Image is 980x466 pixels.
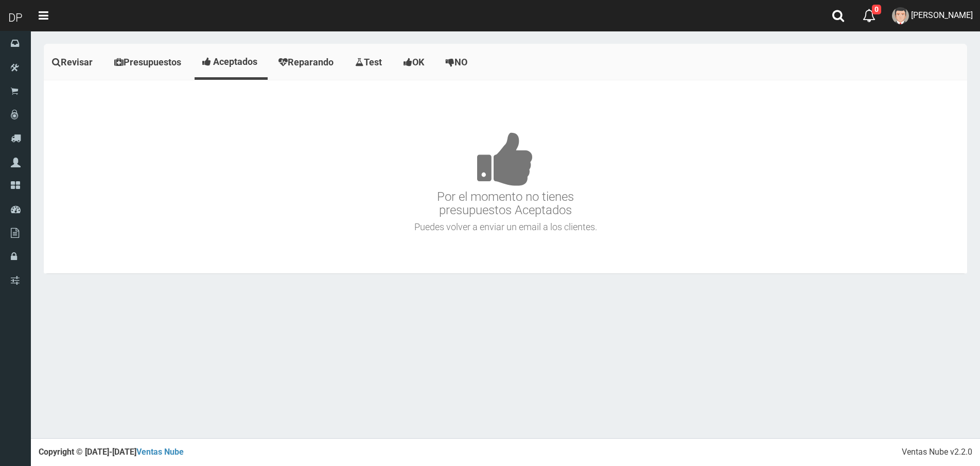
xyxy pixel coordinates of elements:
a: Test [347,46,393,78]
strong: Copyright © [DATE]-[DATE] [39,447,184,457]
a: NO [437,46,478,78]
div: Ventas Nube v2.2.0 [902,446,972,458]
a: Aceptados [195,46,268,77]
a: Presupuestos [106,46,192,78]
span: [PERSON_NAME] [911,10,973,20]
span: OK [412,57,424,67]
span: NO [454,57,467,67]
span: Reparando [288,57,334,67]
img: User Image [892,7,909,24]
span: 0 [872,5,881,14]
span: Test [364,57,382,67]
h3: Por el momento no tienes presupuestos Aceptados [46,101,965,217]
a: Revisar [44,46,103,78]
a: Reparando [270,46,344,78]
span: Presupuestos [124,57,181,67]
h4: Puedes volver a enviar un email a los clientes. [46,222,965,232]
a: OK [395,46,435,78]
span: Aceptados [213,56,257,67]
span: Revisar [61,57,93,67]
a: Ventas Nube [136,447,184,457]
